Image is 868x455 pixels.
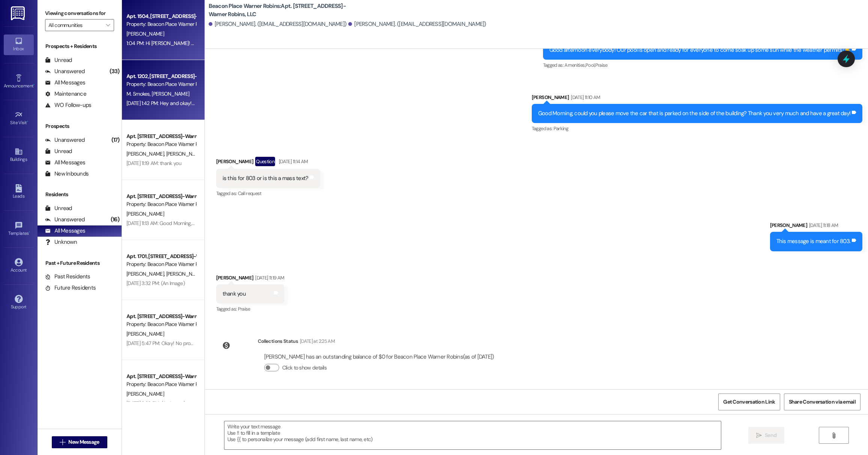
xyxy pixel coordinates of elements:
[595,62,608,68] span: Praise
[223,174,308,182] div: is this for 803 or is this a mass text?
[209,20,347,28] div: [PERSON_NAME]. ([EMAIL_ADDRESS][DOMAIN_NAME])
[216,303,284,314] div: Tagged as:
[4,35,34,55] a: Inbox
[60,439,65,445] i: 
[45,79,85,87] div: All Messages
[4,182,34,202] a: Leads
[126,90,152,97] span: M. Smokes
[549,46,851,54] div: Good afternoon everybody! Our pool is open and ready for everyone to come soak up some sun while ...
[4,293,34,313] a: Support
[126,72,196,80] div: Apt. 1202, [STREET_ADDRESS]-Warner Robins, LLC
[748,427,785,444] button: Send
[45,56,72,64] div: Unread
[238,306,250,312] span: Praise
[126,330,164,337] span: [PERSON_NAME]
[45,204,72,212] div: Unread
[126,312,196,320] div: Apt. [STREET_ADDRESS]-Warner Robins, LLC
[45,284,96,292] div: Future Residents
[585,62,595,68] span: Pool ,
[776,237,851,245] div: This message is meant for 803.
[38,42,122,50] div: Prospects + Residents
[45,147,72,155] div: Unread
[110,134,122,146] div: (17)
[223,290,246,298] div: thank you
[106,22,110,28] i: 
[126,270,166,277] span: [PERSON_NAME]
[216,157,320,169] div: [PERSON_NAME]
[569,93,600,101] div: [DATE] 11:10 AM
[126,192,196,200] div: Apt. [STREET_ADDRESS]-Warner Robins, LLC
[209,2,359,18] b: Beacon Place Warner Robins: Apt. [STREET_ADDRESS]-Warner Robins, LLC
[126,252,196,260] div: Apt. 1701, [STREET_ADDRESS]-Warner Robins, LLC
[807,221,838,229] div: [DATE] 11:18 AM
[45,68,85,75] div: Unanswered
[253,274,284,282] div: [DATE] 11:19 AM
[126,280,185,287] div: [DATE] 3:32 PM: (An Image)
[126,40,476,47] div: 1:04 PM: Hi [PERSON_NAME]! Just letting you know we had someone go over and take a look for the o...
[38,191,122,198] div: Residents
[108,66,122,77] div: (33)
[126,100,333,107] div: [DATE] 1:42 PM: Hey and okay! I'm laying Jax down for a nap but will come by if he's up before 4
[126,160,181,167] div: [DATE] 11:19 AM: thank you
[282,364,326,372] label: Click to show details
[126,140,196,148] div: Property: Beacon Place Warner Robins
[126,12,196,20] div: Apt. 1504, [STREET_ADDRESS]-Warner Robins, LLC
[126,372,196,380] div: Apt. [STREET_ADDRESS]-Warner Robins, LLC
[166,150,203,157] span: [PERSON_NAME]
[126,80,196,88] div: Property: Beacon Place Warner Robins
[68,438,99,446] span: New Message
[38,122,122,130] div: Prospects
[45,227,85,235] div: All Messages
[126,220,448,227] div: [DATE] 11:13 AM: Good Morning, could you please move the car that is parked on the side of the bu...
[255,157,275,166] div: Question
[126,30,164,37] span: [PERSON_NAME]
[33,82,35,87] span: •
[126,320,196,328] div: Property: Beacon Place Warner Robins
[126,210,164,217] span: [PERSON_NAME]
[4,108,34,129] a: Site Visit •
[109,214,122,225] div: (16)
[45,159,85,167] div: All Messages
[784,393,860,410] button: Share Conversation via email
[48,19,102,31] input: All communities
[38,259,122,267] div: Past + Future Residents
[723,398,775,406] span: Get Conversation Link
[126,260,196,268] div: Property: Beacon Place Warner Robins
[126,132,196,140] div: Apt. [STREET_ADDRESS]-Warner Robins, LLC
[126,200,196,208] div: Property: Beacon Place Warner Robins
[538,110,850,117] div: Good Morning, could you please move the car that is parked on the side of the building? Thank you...
[45,101,91,109] div: WO Follow-ups
[126,400,185,407] div: [DATE] 3:38 PM: (An Image)
[126,20,196,28] div: Property: Beacon Place Warner Robins
[765,431,776,439] span: Send
[216,188,320,199] div: Tagged as:
[126,380,196,388] div: Property: Beacon Place Warner Robins
[11,6,26,20] img: ResiDesk Logo
[4,145,34,165] a: Buildings
[45,8,114,19] label: Viewing conversations for
[4,256,34,276] a: Account
[152,90,189,97] span: [PERSON_NAME]
[52,436,107,448] button: New Message
[45,238,77,246] div: Unknown
[756,432,762,438] i: 
[298,337,335,345] div: [DATE] at 2:25 AM
[45,90,86,98] div: Maintenance
[564,62,585,68] span: Amenities ,
[29,230,30,235] span: •
[45,216,85,224] div: Unanswered
[348,20,486,28] div: [PERSON_NAME]. ([EMAIL_ADDRESS][DOMAIN_NAME])
[45,170,89,178] div: New Inbounds
[789,398,856,406] span: Share Conversation via email
[126,340,203,347] div: [DATE] 5:47 PM: Okay! No problem!
[4,219,34,239] a: Templates •
[166,270,203,277] span: [PERSON_NAME]
[554,125,568,132] span: Parking
[45,136,85,144] div: Unanswered
[216,274,284,284] div: [PERSON_NAME]
[126,150,166,157] span: [PERSON_NAME]
[770,221,863,232] div: [PERSON_NAME]
[718,393,780,410] button: Get Conversation Link
[831,432,836,438] i: 
[277,158,308,165] div: [DATE] 11:14 AM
